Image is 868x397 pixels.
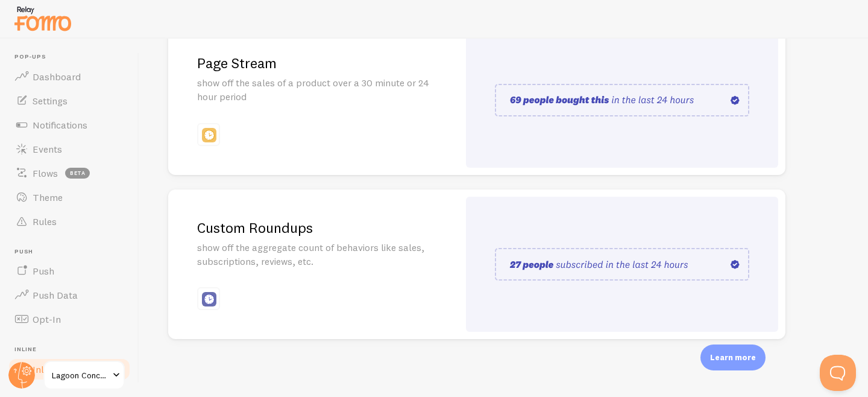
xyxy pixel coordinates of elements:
[33,313,61,325] span: Opt-In
[33,167,58,179] span: Flows
[197,241,430,268] p: show off the aggregate count of behaviors like sales, subscriptions, reviews, etc.
[7,259,131,283] a: Push
[14,346,131,354] span: Inline
[7,65,131,89] a: Dashboard
[202,128,216,142] img: fomo_icons_page_stream.svg
[33,265,54,277] span: Push
[495,84,749,116] img: page_stream.svg
[202,292,216,306] img: fomo_icons_custom_roundups.svg
[197,218,430,237] h2: Custom Roundups
[14,53,131,61] span: Pop-ups
[710,352,756,363] p: Learn more
[7,137,131,161] a: Events
[65,168,90,179] span: beta
[43,361,125,390] a: Lagoon Concept [GEOGRAPHIC_DATA]
[33,215,57,227] span: Rules
[14,248,131,256] span: Push
[33,95,68,107] span: Settings
[7,113,131,137] a: Notifications
[33,289,78,301] span: Push Data
[700,345,766,370] div: Learn more
[13,3,73,34] img: fomo-relay-logo-orange.svg
[495,248,749,281] img: custom_roundups.svg
[197,54,430,72] h2: Page Stream
[7,307,131,331] a: Opt-In
[33,143,62,155] span: Events
[33,71,81,83] span: Dashboard
[820,355,856,391] iframe: Help Scout Beacon - Open
[52,368,109,383] span: Lagoon Concept [GEOGRAPHIC_DATA]
[7,209,131,233] a: Rules
[7,357,131,381] a: Inline
[7,283,131,307] a: Push Data
[33,363,56,375] span: Inline
[7,89,131,113] a: Settings
[197,76,430,104] p: show off the sales of a product over a 30 minute or 24 hour period
[33,119,87,131] span: Notifications
[33,191,63,203] span: Theme
[7,161,131,185] a: Flows beta
[7,185,131,209] a: Theme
